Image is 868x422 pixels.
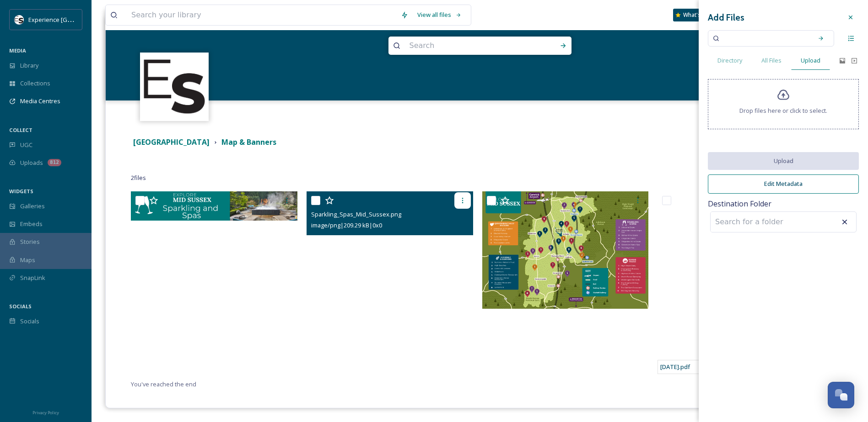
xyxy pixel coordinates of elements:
img: WSCC%20ES%20Socials%20Icon%20-%20Secondary%20-%20Black.jpg [15,15,24,24]
img: 8 OCT 2025.png [482,191,649,309]
div: 812 [48,159,61,166]
span: image/png | 209.29 kB | 0 x 0 [311,221,382,229]
span: 2 file s [131,174,146,182]
input: Search [405,36,530,56]
span: COLLECT [9,127,32,133]
span: Socials [20,317,39,326]
input: Search for a folder [711,212,811,232]
button: Upload [708,152,859,170]
span: Stories [20,237,40,246]
a: What's New [673,9,719,21]
span: WIDGETS [9,188,33,195]
span: Galleries [20,202,45,211]
a: View all files [413,6,466,24]
span: Collections [20,79,50,88]
span: Media Centres [20,97,60,105]
span: Drop files here or click to select. [739,106,827,115]
span: All Files [761,56,782,65]
span: Privacy Policy [32,410,59,416]
img: WSCC%20ES%20Socials%20Icon%20-%20Secondary%20-%20Black.jpg [141,53,208,120]
strong: [GEOGRAPHIC_DATA] [133,137,210,147]
span: Experience [GEOGRAPHIC_DATA] [28,15,119,24]
button: Edit Metadata [708,174,859,193]
span: Destination Folder [708,198,859,209]
button: Open Chat [828,382,854,408]
span: Upload [801,56,820,65]
span: MEDIA [9,47,26,54]
span: Directory [717,56,742,65]
span: [DATE].pdf [660,363,690,371]
input: Search your library [127,5,396,25]
strong: Map & Banners [221,137,276,147]
span: You've reached the end [131,380,196,388]
span: UGC [20,141,32,149]
span: Maps [20,256,35,264]
span: Uploads [20,158,43,167]
h3: Add Files [708,11,744,24]
span: SOCIALS [9,303,32,310]
span: Library [20,61,38,70]
span: SnapLink [20,274,45,282]
a: Privacy Policy [32,406,59,417]
span: Sparkling_Spas_Mid_Sussex.png [311,210,401,218]
span: Embeds [20,220,43,228]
